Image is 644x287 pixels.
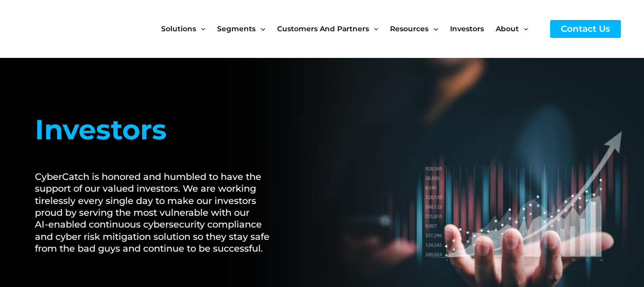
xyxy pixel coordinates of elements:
[450,7,484,50] span: Investors
[496,7,519,50] span: About
[450,7,496,50] a: Investors
[390,7,428,50] span: Resources
[196,7,205,50] span: Menu Toggle
[550,20,621,38] a: Contact Us
[161,7,196,50] span: Solutions
[369,7,378,50] span: Menu Toggle
[217,7,256,50] span: Segments
[428,7,438,50] span: Menu Toggle
[35,171,282,255] h2: CyberCatch is honored and humbled to have the support of our valued investors. We are working tir...
[277,7,369,50] span: Customers and Partners
[161,7,540,50] nav: Site Navigation: New Main Menu
[35,109,282,151] h1: Investors
[18,8,141,50] img: CyberCatch
[256,7,265,50] span: Menu Toggle
[519,7,528,50] span: Menu Toggle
